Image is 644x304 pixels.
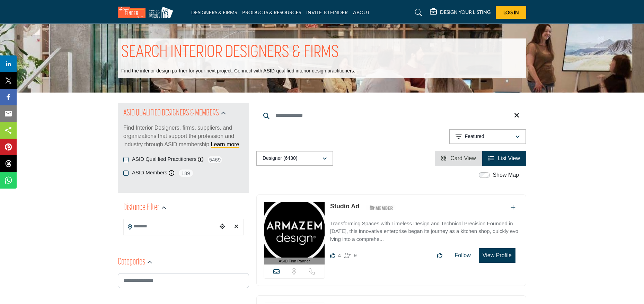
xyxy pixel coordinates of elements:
[498,155,520,161] span: List View
[279,258,310,264] span: ASID Firm Partner
[353,9,370,15] a: ABOUT
[330,216,519,243] a: Transforming Spaces with Timeless Design and Technical Precision Founded in [DATE], this innovati...
[330,253,335,258] i: Likes
[435,151,482,166] li: Card View
[123,124,244,149] p: Find Interior Designers, firms, suppliers, and organizations that support the profession and indu...
[118,273,249,288] input: Search Category
[256,107,526,124] input: Search Keyword
[330,220,519,243] p: Transforming Spaces with Timeless Design and Technical Precision Founded in [DATE], this innovati...
[191,9,237,15] a: DESIGNERS & FIRMS
[231,219,241,234] div: Clear search location
[123,157,129,162] input: ASID Qualified Practitioners checkbox
[338,252,341,258] span: 4
[306,9,348,15] a: INVITE TO FINDER
[124,220,217,233] input: Search Location
[178,169,194,177] span: 189
[450,155,476,161] span: Card View
[207,155,223,164] span: 5469
[440,9,491,15] h5: DESIGN YOUR LISTING
[118,256,145,269] h2: Categories
[441,155,476,161] a: View Card
[488,155,520,161] a: View List
[503,9,519,15] span: Log In
[123,202,159,214] h2: Distance Filter
[465,133,484,140] p: Featured
[430,8,491,17] div: DESIGN YOUR LISTING
[132,169,167,177] label: ASID Members
[263,155,297,162] p: Designer (6430)
[493,171,519,179] label: Show Map
[432,249,447,262] button: Like listing
[121,42,339,63] h1: SEARCH INTERIOR DESIGNERS & FIRMS
[264,202,325,265] a: ASID Firm Partner
[123,171,129,176] input: ASID Members checkbox
[408,7,426,18] a: Search
[354,252,356,258] span: 9
[482,151,526,166] li: List View
[366,203,397,212] img: ASID Members Badge Icon
[132,155,196,163] label: ASID Qualified Practitioners
[123,107,219,120] h2: ASID QUALIFIED DESIGNERS & MEMBERS
[330,203,359,210] a: Studio Ad
[449,129,526,144] button: Featured
[511,205,515,210] a: Add To List
[479,248,515,263] button: View Profile
[264,202,325,258] img: Studio Ad
[211,141,239,147] a: Learn more
[217,219,228,234] div: Choose your current location
[121,68,355,75] p: Find the interior design partner for your next project. Connect with ASID-qualified interior desi...
[344,251,356,260] div: Followers
[118,7,177,18] img: Site Logo
[330,202,359,211] p: Studio Ad
[256,151,333,166] button: Designer (6430)
[496,6,526,19] button: Log In
[450,249,475,262] button: Follow
[242,9,301,15] a: PRODUCTS & RESOURCES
